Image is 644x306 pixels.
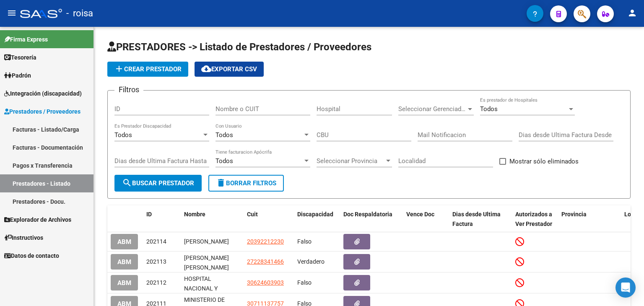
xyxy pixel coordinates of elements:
mat-icon: delete [216,178,226,188]
span: Buscar Prestador [122,179,194,187]
span: Padrón [4,71,31,80]
span: 202114 [146,238,166,245]
button: Buscar Prestador [114,175,202,192]
span: Autorizados a Ver Prestador [515,211,552,227]
span: 30624603903 [247,279,284,286]
span: ABM [117,279,131,287]
span: PRESTADORES -> Listado de Prestadores / Proveedores [107,41,371,53]
datatable-header-cell: Nombre [181,205,244,233]
span: Falso [297,238,312,245]
button: ABM [111,254,138,270]
button: Borrar Filtros [208,175,284,192]
button: ABM [111,275,138,290]
span: Borrar Filtros [216,179,276,187]
span: Instructivos [4,233,43,242]
h3: Filtros [114,84,143,96]
span: Prestadores / Proveedores [4,107,80,116]
span: Dias desde Ultima Factura [452,211,501,227]
span: Explorador de Archivos [4,215,71,224]
span: Tesorería [4,53,36,62]
span: Crear Prestador [114,65,182,73]
span: Cuit [247,211,258,218]
span: Verdadero [297,258,325,265]
datatable-header-cell: Dias desde Ultima Factura [449,205,512,233]
datatable-header-cell: Autorizados a Ver Prestador [512,205,558,233]
span: Seleccionar Provincia [317,157,384,165]
span: ABM [117,238,131,246]
mat-icon: search [122,178,132,188]
span: Discapacidad [297,211,333,218]
span: Exportar CSV [201,65,257,73]
span: Todos [216,131,233,139]
span: Todos [216,157,233,165]
span: Todos [114,131,132,139]
span: Falso [297,279,312,286]
span: ID [146,211,152,218]
span: 202112 [146,279,166,286]
datatable-header-cell: Cuit [244,205,294,233]
button: ABM [111,234,138,249]
mat-icon: add [114,64,124,74]
mat-icon: menu [7,8,17,18]
span: - roisa [66,4,93,23]
datatable-header-cell: Provincia [558,205,621,233]
span: Datos de contacto [4,251,59,260]
div: HOSPITAL NACIONAL Y COMUNIDAD [PERSON_NAME] [184,274,240,292]
span: Todos [480,105,498,113]
span: Vence Doc [406,211,434,218]
datatable-header-cell: Doc Respaldatoria [340,205,403,233]
span: Doc Respaldatoria [343,211,392,218]
datatable-header-cell: Vence Doc [403,205,449,233]
span: Nombre [184,211,205,218]
span: Provincia [561,211,587,218]
div: Open Intercom Messenger [615,277,636,298]
button: Exportar CSV [195,62,264,77]
span: Integración (discapacidad) [4,89,82,98]
mat-icon: cloud_download [201,64,211,74]
span: 202113 [146,258,166,265]
mat-icon: person [627,8,637,18]
span: 20392212230 [247,238,284,245]
button: Crear Prestador [107,62,188,77]
span: 27228341466 [247,258,284,265]
div: [PERSON_NAME] [PERSON_NAME] [184,253,240,271]
datatable-header-cell: ID [143,205,181,233]
span: Firma Express [4,35,48,44]
span: ABM [117,258,131,266]
span: Seleccionar Gerenciador [398,105,466,113]
div: [PERSON_NAME] [184,237,240,246]
span: Mostrar sólo eliminados [509,156,579,166]
datatable-header-cell: Discapacidad [294,205,340,233]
